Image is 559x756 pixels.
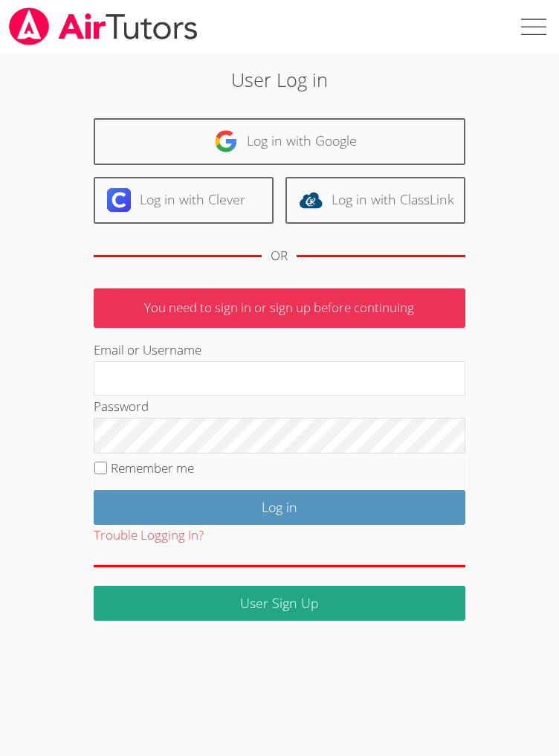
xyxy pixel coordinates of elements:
[94,341,201,358] label: Email or Username
[94,586,465,621] a: User Sign Up
[107,188,131,212] img: clever-logo-6eab21bc6e7a338710f1a6ff85c0baf02591cd810cc4098c63d3a4b26e2feb20.svg
[214,129,238,153] img: google-logo-50288ca7cdecda66e5e0955fdab243c47b7ad437acaf1139b6f446037453330a.svg
[7,7,199,45] img: airtutors_banner-c4298cdbf04f3fff15de1276eac7730deb9818008684d7c2e4769d2f7ddbe033.png
[94,177,274,224] a: Log in with Clever
[299,188,323,212] img: classlink-logo-d6bb404cc1216ec64c9a2012d9dc4662098be43eaf13dc465df04b49fa7ab582.svg
[94,398,149,415] label: Password
[94,118,465,165] a: Log in with Google
[94,288,465,328] p: You need to sign in or sign up before continuing
[285,177,465,224] a: Log in with ClassLink
[271,245,288,267] div: OR
[111,459,194,476] label: Remember me
[78,65,480,94] h2: User Log in
[94,525,204,546] button: Trouble Logging In?
[94,490,465,525] input: Log in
